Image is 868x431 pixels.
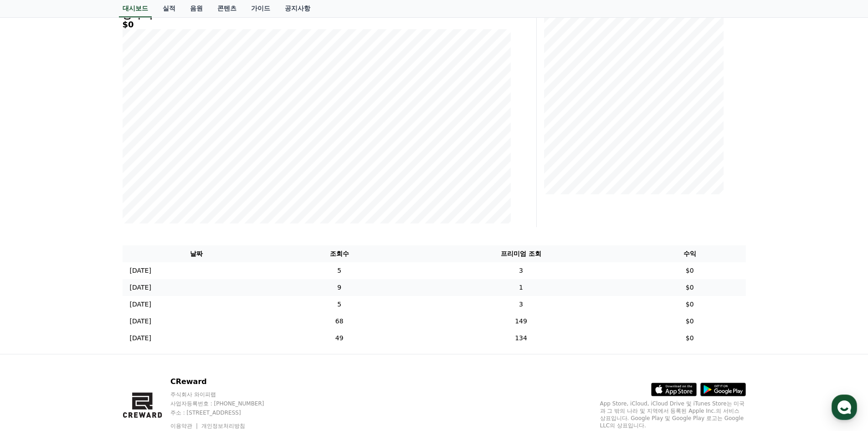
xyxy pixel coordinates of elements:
th: 날짜 [123,245,271,262]
p: [DATE] [130,317,151,326]
p: [DATE] [130,300,151,309]
p: CReward [170,376,282,387]
td: $0 [634,296,746,313]
td: 3 [408,262,634,279]
td: 1 [408,279,634,296]
td: 5 [270,296,408,313]
p: 주소 : [STREET_ADDRESS] [170,409,282,416]
span: 설정 [141,303,152,310]
p: 사업자등록번호 : [PHONE_NUMBER] [170,400,282,407]
td: 9 [270,279,408,296]
td: $0 [634,279,746,296]
a: 개인정보처리방침 [201,423,245,429]
p: App Store, iCloud, iCloud Drive 및 iTunes Store는 미국과 그 밖의 나라 및 지역에서 등록된 Apple Inc.의 서비스 상표입니다. Goo... [600,400,746,429]
th: 수익 [634,245,746,262]
td: 49 [270,330,408,347]
td: 3 [408,296,634,313]
td: 149 [408,313,634,330]
span: 홈 [29,303,34,310]
a: 이용약관 [170,423,199,429]
td: 5 [270,262,408,279]
td: $0 [634,262,746,279]
th: 프리미엄 조회 [408,245,634,262]
a: 대화 [60,289,118,312]
th: 조회수 [270,245,408,262]
span: 대화 [83,303,94,311]
p: [DATE] [130,266,151,275]
a: 홈 [3,289,60,312]
a: 설정 [118,289,175,312]
p: 주식회사 와이피랩 [170,391,282,398]
p: [DATE] [130,283,151,292]
h5: $0 [123,20,511,29]
td: 134 [408,330,634,347]
td: 68 [270,313,408,330]
td: $0 [634,330,746,347]
p: [DATE] [130,333,151,343]
td: $0 [634,313,746,330]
